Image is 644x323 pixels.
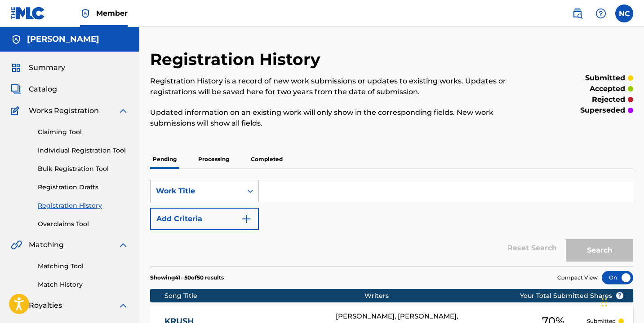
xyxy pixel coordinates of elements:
p: accepted [590,83,625,94]
span: Royalties [29,300,62,311]
div: Writers [364,291,548,301]
span: Your Total Submitted Shares [520,291,624,301]
p: Processing [195,150,232,169]
div: Song Title [164,291,364,301]
div: Work Title [156,186,237,196]
img: 9d2ae6d4665cec9f34b9.svg [241,214,252,224]
span: Catalog [29,84,57,95]
a: Overclaims Tool [38,219,129,229]
a: Match History [38,280,129,289]
img: search [572,8,583,19]
img: Accounts [11,34,22,45]
a: Registration Drafts [38,183,129,192]
img: Catalog [11,84,22,95]
a: Claiming Tool [38,127,129,137]
span: Compact View [557,274,598,282]
p: Completed [248,150,285,169]
iframe: Chat Widget [599,280,644,323]
span: Works Registration [29,105,99,116]
img: expand [118,300,129,311]
p: Updated information on an existing work will only show in the corresponding fields. New work subm... [150,107,522,129]
p: Pending [150,150,179,169]
a: Bulk Registration Tool [38,164,129,174]
span: Summary [29,62,65,73]
p: submitted [585,73,625,83]
h2: Registration History [150,49,325,70]
a: SummarySummary [11,62,65,73]
div: Drag [602,289,607,316]
img: Matching [11,240,22,250]
img: Works Registration [11,105,22,116]
iframe: Resource Center [619,201,644,273]
form: Search Form [150,180,633,266]
a: Matching Tool [38,262,129,271]
div: User Menu [615,4,633,22]
img: expand [118,105,129,116]
a: CatalogCatalog [11,84,57,95]
p: rejected [592,94,625,105]
a: Individual Registration Tool [38,146,129,155]
img: help [595,8,606,19]
div: Help [592,4,610,22]
h5: Nolan Chapman [27,34,99,44]
img: Top Rightsholder [80,8,91,19]
a: Public Search [568,4,586,22]
img: Summary [11,62,22,73]
span: Member [96,8,128,18]
p: Registration History is a record of new work submissions or updates to existing works. Updates or... [150,76,522,97]
img: expand [118,240,129,250]
span: Matching [29,240,64,250]
img: MLC Logo [11,7,45,20]
button: Add Criteria [150,208,259,230]
a: Registration History [38,201,129,210]
p: superseded [580,105,625,116]
p: Showing 41 - 50 of 50 results [150,274,224,282]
